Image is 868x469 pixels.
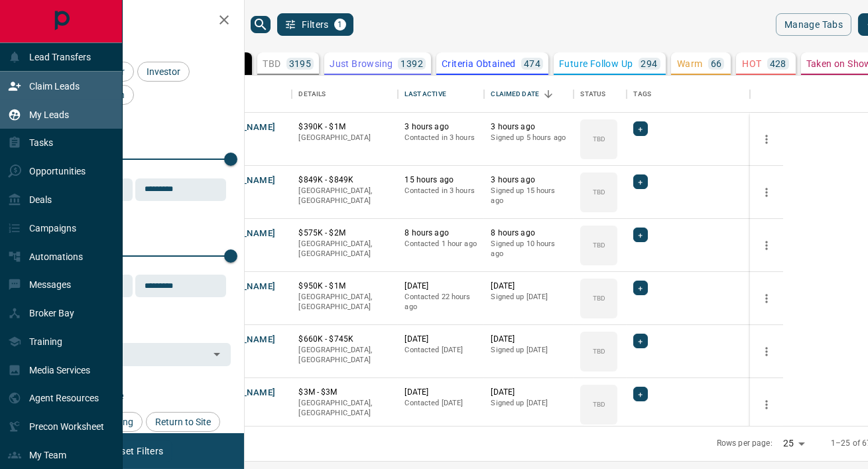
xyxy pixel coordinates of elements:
div: Details [298,76,326,113]
p: [DATE] [491,334,567,345]
p: [GEOGRAPHIC_DATA], [GEOGRAPHIC_DATA] [298,345,391,366]
p: Contacted in 3 hours [404,186,477,196]
p: Signed up 10 hours ago [491,239,567,259]
button: more [757,129,776,149]
p: $3M - $3M [298,387,391,398]
h2: Filters [42,13,231,29]
button: Reset Filters [101,440,172,462]
p: $849K - $849K [298,174,391,186]
span: + [638,122,643,135]
p: 8 hours ago [404,228,477,239]
p: Just Browsing [330,59,393,68]
p: TBD [593,346,605,356]
p: [GEOGRAPHIC_DATA], [GEOGRAPHIC_DATA] [298,186,391,206]
p: [GEOGRAPHIC_DATA], [GEOGRAPHIC_DATA] [298,292,391,312]
p: 1392 [401,59,423,68]
p: [DATE] [404,334,477,345]
div: Tags [627,76,750,113]
p: Contacted [DATE] [404,398,477,409]
button: Filters1 [277,13,353,36]
p: 8 hours ago [491,228,567,239]
span: + [638,387,643,401]
div: Last Active [404,76,446,113]
div: + [633,387,647,401]
div: + [633,334,647,348]
p: [DATE] [404,281,477,292]
p: Contacted 1 hour ago [404,239,477,249]
div: Investor [137,62,190,82]
div: + [633,174,647,189]
p: $660K - $745K [298,334,391,345]
p: [GEOGRAPHIC_DATA], [GEOGRAPHIC_DATA] [298,239,391,259]
p: TBD [593,399,605,409]
button: more [757,342,776,362]
div: Return to Site [146,412,220,432]
span: 1 [336,20,345,29]
button: more [757,235,776,255]
button: more [757,182,776,202]
p: [DATE] [404,387,477,398]
button: more [757,395,776,415]
div: Claimed Date [491,76,539,113]
p: Contacted 22 hours ago [404,292,477,312]
button: Manage Tabs [776,13,851,36]
p: Signed up 5 hours ago [491,133,567,143]
p: $575K - $2M [298,228,391,239]
p: $390K - $1M [298,121,391,133]
span: + [638,281,643,295]
p: Future Follow Up [559,59,633,68]
div: Details [292,76,398,113]
span: Investor [142,66,185,77]
p: 3 hours ago [404,121,477,133]
span: Return to Site [151,417,216,427]
p: 3 hours ago [491,121,567,133]
p: Signed up [DATE] [491,398,567,409]
p: Criteria Obtained [442,59,516,68]
p: TBD [593,187,605,197]
p: Contacted [DATE] [404,345,477,356]
p: [GEOGRAPHIC_DATA], [GEOGRAPHIC_DATA] [298,398,391,419]
p: Signed up [DATE] [491,292,567,302]
p: Signed up [DATE] [491,345,567,356]
p: [DATE] [491,387,567,398]
span: + [638,228,643,241]
div: Name [199,76,292,113]
p: TBD [593,293,605,303]
p: Warm [677,59,703,68]
div: Status [574,76,627,113]
p: $950K - $1M [298,281,391,292]
div: Claimed Date [484,76,574,113]
p: 3 hours ago [491,174,567,186]
p: [DATE] [491,281,567,292]
div: + [633,281,647,295]
p: TBD [263,59,280,68]
button: Sort [539,85,558,103]
div: + [633,228,647,242]
p: TBD [593,240,605,250]
div: 25 [778,434,810,453]
div: + [633,121,647,136]
p: 66 [711,59,722,68]
p: Rows per page: [717,438,773,449]
button: search button [251,16,271,33]
p: Contacted in 3 hours [404,133,477,143]
p: 294 [641,59,658,68]
p: 428 [770,59,786,68]
button: more [757,289,776,308]
span: + [638,334,643,348]
p: [GEOGRAPHIC_DATA] [298,133,391,143]
p: Signed up 15 hours ago [491,186,567,206]
p: TBD [593,134,605,144]
p: 474 [524,59,540,68]
span: + [638,175,643,188]
div: Tags [633,76,651,113]
div: Last Active [398,76,484,113]
button: Open [208,345,226,364]
p: 15 hours ago [404,174,477,186]
p: 3195 [289,59,312,68]
p: HOT [743,59,762,68]
div: Status [580,76,605,113]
